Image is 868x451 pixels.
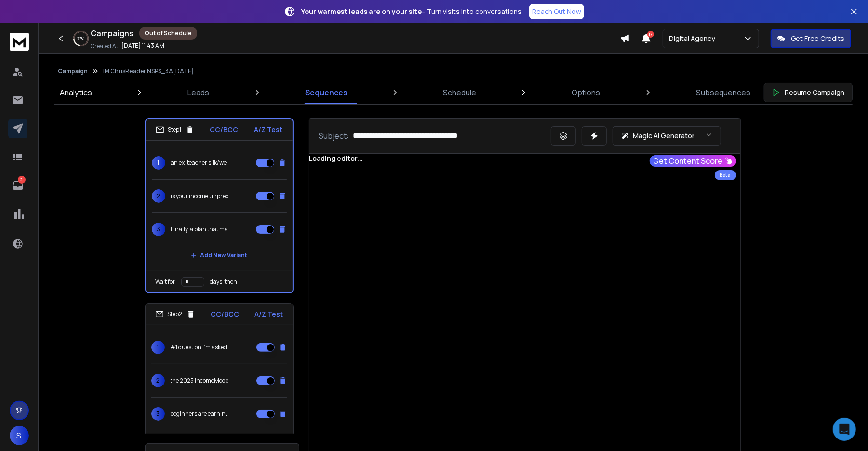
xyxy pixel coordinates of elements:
span: 2 [151,374,165,387]
p: Options [572,87,601,98]
img: logo [10,33,29,51]
div: Out of Schedule [139,27,197,40]
button: Magic AI Generator [613,126,721,146]
button: Get Free Credits [771,29,851,48]
a: Analytics [54,81,98,104]
a: Reach Out Now [529,4,584,19]
a: 2 [8,176,27,195]
p: Reach Out Now [532,7,581,16]
p: Digital Agency [669,34,719,43]
div: Beta [715,170,736,180]
span: 1 [151,341,165,354]
p: Leads [187,87,209,98]
p: Created At: [91,42,120,50]
a: Leads [182,81,215,104]
p: #1 question I'm asked from people not in [GEOGRAPHIC_DATA]... [171,344,232,351]
p: 2 [18,176,26,184]
span: 3 [151,407,165,421]
p: is your income unpredictable? rollercoaster? [171,192,233,200]
div: Loading editor... [309,154,740,163]
p: CC/BCC [211,309,239,319]
p: beginners are earning all over the globe with this... [171,410,232,418]
button: Get Content Score [650,155,736,167]
p: Schedule [443,87,476,98]
p: Get Free Credits [791,34,844,43]
p: 77 % [78,36,85,41]
h1: Campaigns [91,27,134,39]
span: 3 [152,223,165,236]
p: CC/BCC [210,125,239,134]
p: an ex-teacher's 1k/week secret... 🎸 [171,159,233,167]
a: Schedule [437,81,482,104]
p: Finally, a plan that makes sense. ✅ [171,225,233,233]
span: 1 [152,156,165,170]
div: Open Intercom Messenger [833,418,856,441]
div: Step 1 [156,125,194,134]
p: Analytics [60,87,92,98]
span: 17 [647,31,654,38]
button: Add New Variant [183,246,255,265]
p: IM ChrisReader NSPS_3A[DATE] [103,67,194,75]
strong: Your warmest leads are on your site [301,7,422,16]
button: Resume Campaign [764,83,853,102]
p: [DATE] 11:43 AM [121,42,164,50]
p: Magic AI Generator [633,131,695,141]
li: Step1CC/BCCA/Z Test1an ex-teacher's 1k/week secret... 🎸2is your income unpredictable? rollercoast... [145,118,294,293]
button: Campaign [58,67,88,75]
button: S [10,426,29,445]
p: the 2025 IncomeModel works anywhere in the world [171,377,232,385]
p: Wait for [156,278,175,286]
div: Step 2 [155,310,195,318]
span: 2 [152,189,165,203]
p: Subsequences [696,87,750,98]
button: Add New Variant [183,430,255,450]
p: days, then [210,278,238,286]
p: Subject: [319,130,349,142]
a: Options [566,81,606,104]
p: A/Z Test [255,309,283,319]
a: Subsequences [690,81,756,104]
p: Sequences [305,87,347,98]
p: – Turn visits into conversations [301,7,521,16]
p: A/Z Test [254,125,283,134]
a: Sequences [299,81,353,104]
